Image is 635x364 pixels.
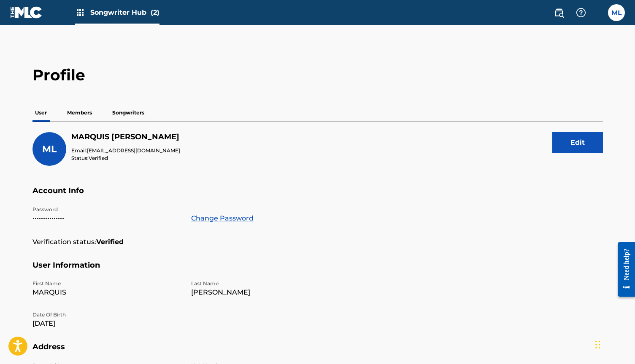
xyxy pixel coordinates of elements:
h5: Account Info [32,186,603,206]
img: Top Rightsholders [75,8,85,18]
div: Drag [595,332,600,357]
h5: MARQUIS LOFTON [71,132,180,142]
h2: Profile [32,66,603,85]
p: Last Name [191,280,340,287]
h5: User Information [32,260,603,280]
button: Edit [552,132,603,153]
span: Verified [89,155,108,161]
img: MLC Logo [10,6,43,19]
p: Password [32,206,181,213]
div: Help [573,4,589,21]
p: Email: [71,147,180,154]
p: Songwriters [110,104,147,122]
p: MARQUIS [32,287,181,298]
p: ••••••••••••••• [32,213,181,223]
img: search [554,8,564,18]
p: First Name [32,280,181,287]
p: [PERSON_NAME] [191,287,340,298]
a: Change Password [191,213,254,223]
span: [EMAIL_ADDRESS][DOMAIN_NAME] [87,147,180,154]
p: Members [65,104,95,122]
h5: Address [32,342,603,362]
iframe: Chat Widget [593,324,635,364]
div: Notifications [594,8,603,17]
span: ML [42,143,57,155]
p: [DATE] [32,319,181,329]
p: Date Of Birth [32,311,181,319]
p: User [32,104,49,122]
a: Public Search [551,4,567,21]
p: Verification status: [32,237,96,247]
strong: Verified [96,237,124,247]
span: (2) [151,8,159,16]
iframe: Resource Center [611,234,635,306]
img: help [576,8,586,18]
span: Songwriter Hub [90,8,159,17]
div: User Menu [608,4,625,21]
p: Status: [71,154,180,162]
